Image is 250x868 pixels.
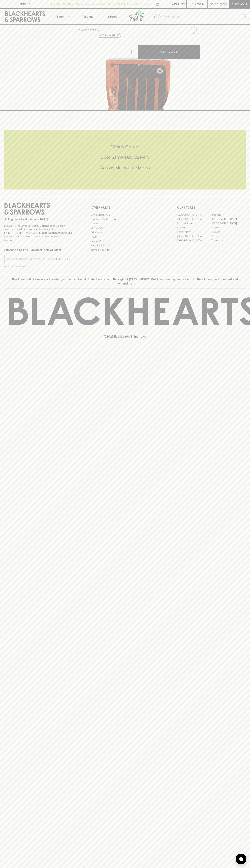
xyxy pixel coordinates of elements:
a: Brunswick West [177,221,211,225]
p: Subscribe to The Blackhearts Newsletter [4,248,73,252]
a: [GEOGRAPHIC_DATA] [177,234,211,238]
p: Blackhearts & Sparrows acknowledges the traditional Custodians of land throughout [GEOGRAPHIC_DAT... [7,277,243,286]
button: ADD TO CART [138,45,200,59]
button: SUBSCRIBE [55,255,73,263]
input: e.g. jane@blackheartsandsparrows.com.au [7,256,55,262]
a: Gift Cards [91,230,159,235]
a: Terms & Conditions [91,248,159,252]
p: FIND US [19,2,31,6]
p: OTHER AREAS [91,205,159,210]
p: Wishlist [172,2,185,6]
p: OUR STORES [177,205,246,210]
a: Business & Bulk Gifting [91,217,159,221]
p: 0 [224,3,226,5]
p: Checkout [231,2,247,6]
input: Try "Pinot noir" [163,14,243,20]
a: FAQ's [91,235,159,239]
a: Privacy Policy [91,239,159,243]
p: Tastings [82,14,93,19]
p: Sibling owned and run since [DATE] [4,218,73,221]
a: [GEOGRAPHIC_DATA] [177,217,211,221]
a: Bottle Drop FAQ's [91,213,159,217]
button: Shop [50,9,75,24]
h5: Click & Collect [4,144,246,150]
a: Fitzroy North [177,230,211,234]
button: Add to wishlist [188,26,198,35]
a: HOME [79,28,87,31]
p: It is against the law to sell or supply alcohol to, or to obtain alcohol on behalf of a person un... [4,224,73,242]
a: [GEOGRAPHIC_DATA] [211,217,246,221]
a: [GEOGRAPHIC_DATA] [177,238,211,243]
p: Stores [108,14,117,19]
button: Add to wishlist [98,33,121,38]
p: Login [195,2,204,6]
a: Shipping Information [91,243,159,248]
a: Elwood [177,225,211,230]
img: bubble-icon [239,857,243,861]
p: We will never spam you [4,265,73,268]
p: ADD TO CART [159,50,179,54]
div: Call to action block [4,130,246,189]
h5: Across Melbourne Metro [4,165,246,171]
a: Tastings [75,9,100,24]
a: Prahran [211,234,246,238]
a: [GEOGRAPHIC_DATA] [211,221,246,225]
a: Geelong [211,230,246,234]
a: Contact Us [91,226,159,230]
a: Stores [100,9,125,24]
a: Fitzroy [211,225,246,230]
a: Thornbury [211,238,246,243]
strong: Liquor License #32064953 [39,231,72,234]
a: SHOP [90,28,97,31]
p: Shop [56,14,64,19]
img: 31094.png [76,37,200,110]
p: $0.00 [210,2,218,6]
a: [GEOGRAPHIC_DATA] [177,213,211,217]
p: SUBSCRIBE [56,257,71,261]
a: Careers [91,221,159,226]
a: Braddon [211,213,246,217]
h5: Uber Same-Day Delivery [4,154,246,160]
